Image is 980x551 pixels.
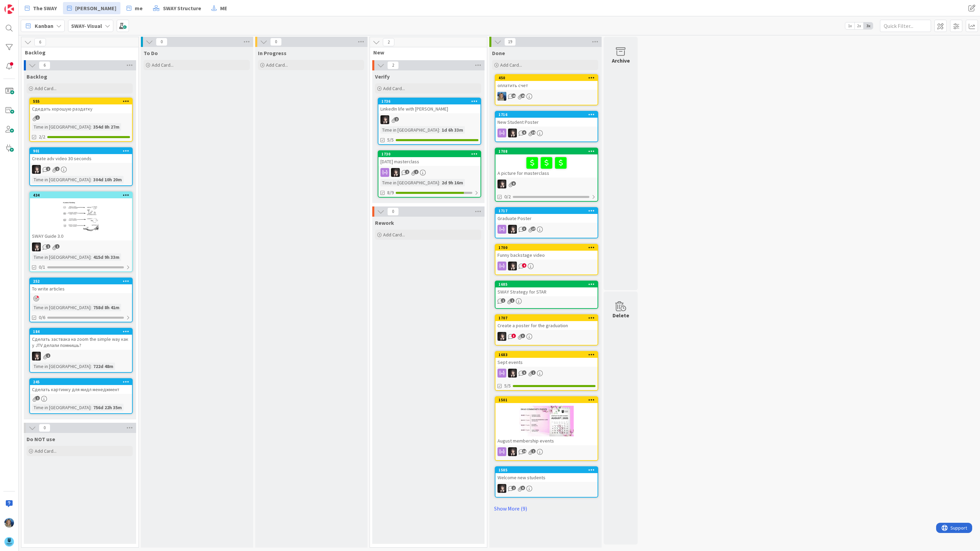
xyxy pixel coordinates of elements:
[30,284,132,293] div: To write articles
[511,486,516,490] span: 2
[92,304,121,311] div: 758d 8h 41m
[495,351,598,391] a: 1683Sept eventsBN5/5
[258,50,287,56] span: In Progress
[91,363,92,370] span: :
[378,98,480,113] div: 1736LinkedIn life with [PERSON_NAME]
[495,281,598,287] div: 1685
[612,311,629,319] div: Delete
[497,484,506,493] img: BN
[495,332,598,341] div: BN
[30,352,132,361] div: BN
[30,329,132,335] div: 184
[33,193,132,198] div: 434
[33,99,132,104] div: 555
[504,382,511,389] span: 5/5
[521,334,525,338] span: 3
[495,81,598,90] div: оплатить счет
[499,112,598,117] div: 1716
[501,298,505,303] span: 1
[30,278,132,293] div: 252To write articles
[92,123,121,131] div: 354d 8h 27m
[495,315,598,321] div: 1707
[522,449,526,453] span: 16
[375,73,390,80] span: Verify
[30,335,132,350] div: Сделать заствака на zoom the simple way как у JTV делали помнишь?
[383,85,405,91] span: Add Card...
[495,396,598,461] a: 1501August membership eventsBN
[30,329,132,350] div: 184Сделать заствака на zoom the simple way как у JTV делали помнишь?
[92,253,121,261] div: 415d 9h 33m
[405,170,409,174] span: 2
[499,282,598,287] div: 1685
[439,126,440,134] span: :
[39,424,50,432] span: 0
[380,126,439,134] div: Time in [GEOGRAPHIC_DATA]
[495,208,598,214] div: 1717
[373,49,478,56] span: New
[499,245,598,250] div: 1700
[122,2,147,14] a: me
[375,219,394,226] span: Rework
[504,193,511,200] span: 0/2
[39,61,50,69] span: 6
[845,22,854,29] span: 1x
[499,352,598,357] div: 1683
[495,245,598,260] div: 1700Funny backstage video
[32,304,91,311] div: Time in [GEOGRAPHIC_DATA]
[91,404,92,411] span: :
[495,467,598,482] div: 1585Welcome new students
[495,129,598,137] div: BN
[92,404,124,411] div: 756d 22h 35m
[394,117,399,121] span: 2
[91,176,92,183] span: :
[29,191,133,272] a: 434SWAY Guide 3.0BNTime in [GEOGRAPHIC_DATA]:415d 9h 33m0/1
[30,192,132,240] div: 434SWAY Guide 3.0
[383,38,394,46] span: 2
[495,118,598,127] div: New Student Poster
[32,176,91,183] div: Time in [GEOGRAPHIC_DATA]
[531,130,536,135] span: 38
[510,298,514,303] span: 1
[152,62,174,68] span: Add Card...
[30,385,132,394] div: Сделать картинку для мидл менеджмент
[380,179,439,186] div: Time in [GEOGRAPHIC_DATA]
[35,85,56,91] span: Add Card...
[387,189,394,196] span: 8/9
[531,449,536,453] span: 1
[499,149,598,154] div: 1708
[34,38,46,46] span: 6
[495,148,598,154] div: 1708
[495,148,598,202] a: 1708A picture for masterclassBN0/2
[378,115,480,124] div: BN
[33,4,57,12] span: The SWAY
[32,123,91,131] div: Time in [GEOGRAPHIC_DATA]
[92,363,115,370] div: 722d 48m
[75,4,116,12] span: [PERSON_NAME]
[492,50,505,56] span: Done
[495,281,598,296] div: 1685SWAY Strategy for STAR
[495,314,598,346] a: 1707Create a poster for the graduationBN
[511,181,516,186] span: 6
[30,192,132,198] div: 434
[387,136,394,144] span: 5/5
[33,149,132,153] div: 901
[522,263,526,268] span: 4
[149,2,205,14] a: SWAY Structure
[495,262,598,270] div: BN
[29,378,133,414] a: 245Сделать картинку для мидл менеджментTime in [GEOGRAPHIC_DATA]:756d 22h 35m
[531,370,536,375] span: 1
[495,397,598,445] div: 1501August membership events
[46,353,50,358] span: 1
[71,22,102,29] b: SWAY- Visual
[880,20,931,32] input: Quick Filter...
[864,22,873,29] span: 3x
[495,214,598,223] div: Graduate Poster
[499,208,598,213] div: 1717
[378,150,481,198] a: 1730[DATE] masterclassBNTime in [GEOGRAPHIC_DATA]:2d 9h 16m8/9
[30,165,132,174] div: BN
[522,227,526,231] span: 3
[27,436,55,443] span: Do NOT use
[531,227,536,231] span: 27
[29,98,133,142] a: 555Сдедать хорошую раздаткуTime in [GEOGRAPHIC_DATA]:354d 8h 27m2/2
[495,484,598,493] div: BN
